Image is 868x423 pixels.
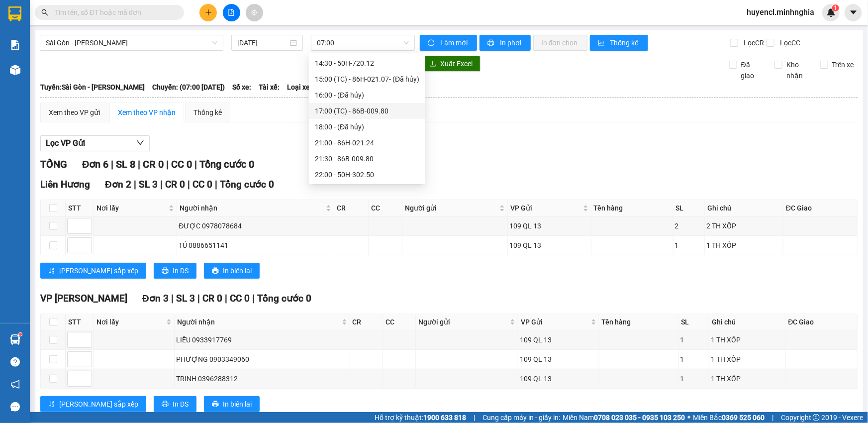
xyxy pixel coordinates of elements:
[828,59,858,70] span: Trên xe
[772,412,773,423] span: |
[188,179,190,190] span: |
[508,236,591,255] td: 109 QL 13
[59,399,138,410] span: [PERSON_NAME] sắp xếp
[10,40,20,50] img: solution-icon
[193,179,212,190] span: CC 0
[82,158,108,170] span: Đơn 6
[610,37,640,48] span: Thống kê
[55,7,172,18] input: Tìm tên, số ĐT hoặc mã đơn
[179,240,332,251] div: TÚ 0886651141
[66,200,94,216] th: STT
[680,354,708,365] div: 1
[480,35,531,51] button: printerIn phơi
[674,200,705,216] th: SL
[679,314,710,330] th: SL
[173,399,189,410] span: In DS
[223,399,252,410] span: In biên lai
[687,416,690,420] span: ⚪️
[783,200,858,216] th: ĐC Giao
[40,135,150,151] button: Lọc VP Gửi
[509,240,589,251] div: 109 QL 13
[136,139,144,147] span: down
[259,82,280,93] span: Tài xế:
[40,158,67,170] span: TỔNG
[194,158,197,170] span: |
[440,37,469,48] span: Làm mới
[48,267,55,275] span: sort-ascending
[474,412,475,423] span: |
[599,314,679,330] th: Tên hàng
[350,314,383,330] th: CR
[428,39,436,47] span: sync
[237,37,288,48] input: 13/08/2025
[8,6,21,21] img: logo-vxr
[711,373,783,384] div: 1 TH XỐP
[383,314,416,330] th: CC
[177,317,339,327] span: Người nhận
[518,350,599,369] td: 109 QL 13
[160,179,163,190] span: |
[520,354,597,365] div: 109 QL 13
[171,158,192,170] span: CC 0
[10,402,20,412] span: message
[46,35,217,50] span: Sài Gòn - Phan Rí
[740,37,766,48] span: Lọc CR
[41,9,48,16] span: search
[154,396,196,412] button: printerIn DS
[737,59,767,81] span: Đã giao
[215,179,217,190] span: |
[334,200,368,216] th: CR
[232,82,251,93] span: Số xe:
[533,35,587,51] button: In đơn chọn
[180,203,324,213] span: Người nhận
[204,263,260,279] button: printerIn biên lai
[179,220,332,231] div: ĐƯỢC 0978078684
[49,107,100,118] div: Xem theo VP gửi
[111,158,113,170] span: |
[225,293,227,304] span: |
[205,9,212,16] span: plus
[199,158,254,170] span: Tổng cước 0
[711,354,783,365] div: 1 TH XỐP
[228,9,235,16] span: file-add
[706,220,781,231] div: 2 TH XỐP
[680,373,708,384] div: 1
[166,158,169,170] span: |
[143,158,164,170] span: CR 0
[199,4,217,21] button: plus
[405,203,497,213] span: Người gửi
[418,317,508,327] span: Người gửi
[786,314,858,330] th: ĐC Giao
[223,4,240,21] button: file-add
[10,357,20,367] span: question-circle
[212,401,219,409] span: printer
[518,369,599,389] td: 109 QL 13
[19,333,22,336] sup: 1
[590,35,648,51] button: bar-chartThống kê
[40,83,145,91] b: Tuyến: Sài Gòn - [PERSON_NAME]
[680,334,708,345] div: 1
[739,6,822,18] span: huyencl.minhnghia
[162,267,169,275] span: printer
[40,293,127,304] span: VP [PERSON_NAME]
[40,179,90,190] span: Liên Hương
[118,107,176,118] div: Xem theo VP nhận
[500,37,523,48] span: In phơi
[591,200,674,216] th: Tên hàng
[722,414,765,422] strong: 0369 525 060
[10,380,20,389] span: notification
[223,265,252,276] span: In biên lai
[204,396,260,412] button: printerIn biên lai
[138,158,140,170] span: |
[246,4,263,21] button: aim
[705,200,783,216] th: Ghi chú
[162,401,169,409] span: printer
[834,4,837,11] span: 1
[40,263,146,279] button: sort-ascending[PERSON_NAME] sắp xếp
[48,401,55,409] span: sort-ascending
[845,4,862,21] button: caret-down
[813,414,820,421] span: copyright
[96,317,164,327] span: Nơi lấy
[776,37,802,48] span: Lọc CC
[520,334,597,345] div: 109 QL 13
